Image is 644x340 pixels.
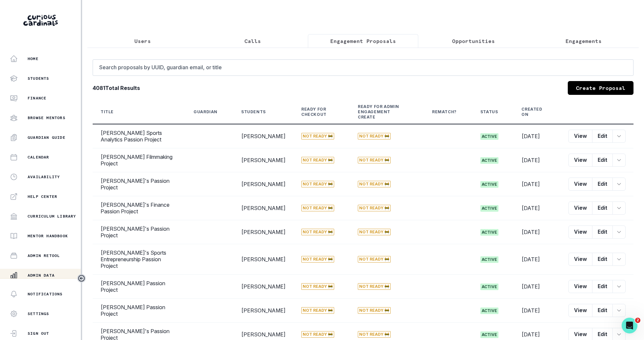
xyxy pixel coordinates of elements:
[28,331,49,336] p: Sign Out
[358,133,391,139] span: Not Ready 🚧
[568,130,592,143] button: View
[358,181,391,187] span: Not Ready 🚧
[28,214,76,219] p: Curriculum Library
[233,220,293,244] td: [PERSON_NAME]
[28,311,49,316] p: Settings
[23,15,58,26] img: Curious Cardinals Logo
[93,172,186,196] td: [PERSON_NAME]'s Passion Project
[93,196,186,220] td: [PERSON_NAME]'s Finance Passion Project
[233,196,293,220] td: [PERSON_NAME]
[592,225,613,239] button: Edit
[592,304,613,317] button: Edit
[480,284,498,290] span: active
[480,331,498,338] span: active
[452,37,495,45] p: Opportunities
[565,37,602,45] p: Engagements
[514,124,561,148] td: [DATE]
[93,124,186,148] td: [PERSON_NAME] Sports Analytics Passion Project
[134,37,151,45] p: Users
[612,304,626,317] button: row menu
[568,202,592,215] button: View
[93,275,186,299] td: [PERSON_NAME] Passion Project
[568,154,592,167] button: View
[568,81,633,95] a: Create Proposal
[358,229,391,235] span: Not Ready 🚧
[358,256,391,263] span: Not Ready 🚧
[233,148,293,172] td: [PERSON_NAME]
[93,84,140,92] b: 4081 Total Results
[358,104,408,120] div: Ready for Admin Engagement Create
[514,148,561,172] td: [DATE]
[301,307,334,314] span: Not Ready 🚧
[28,273,55,278] p: Admin Data
[244,37,261,45] p: Calls
[241,109,266,115] div: Students
[635,318,640,323] span: 2
[480,133,498,140] span: active
[568,253,592,266] button: View
[93,148,186,172] td: [PERSON_NAME] Filmmaking Project
[301,256,334,263] span: Not Ready 🚧
[93,299,186,323] td: [PERSON_NAME] Passion Project
[568,225,592,239] button: View
[432,109,457,115] div: Rematch?
[301,283,334,290] span: Not Ready 🚧
[301,229,334,235] span: Not Ready 🚧
[592,154,613,167] button: Edit
[301,157,334,163] span: Not Ready 🚧
[612,280,626,293] button: row menu
[28,253,60,258] p: Admin Retool
[612,225,626,239] button: row menu
[592,130,613,143] button: Edit
[28,233,68,239] p: Mentor Handbook
[233,299,293,323] td: [PERSON_NAME]
[301,133,334,139] span: Not Ready 🚧
[233,172,293,196] td: [PERSON_NAME]
[592,253,613,266] button: Edit
[28,96,46,101] p: Finance
[622,318,637,333] iframe: Intercom live chat
[28,56,38,61] p: Home
[480,229,498,236] span: active
[480,109,498,115] div: Status
[28,291,63,297] p: Notifications
[301,181,334,187] span: Not Ready 🚧
[514,275,561,299] td: [DATE]
[301,107,334,117] div: Ready for Checkout
[592,202,613,215] button: Edit
[358,331,391,338] span: Not Ready 🚧
[480,256,498,263] span: active
[521,107,545,117] div: Created On
[358,205,391,211] span: Not Ready 🚧
[233,124,293,148] td: [PERSON_NAME]
[592,178,613,191] button: Edit
[358,307,391,314] span: Not Ready 🚧
[301,205,334,211] span: Not Ready 🚧
[480,181,498,188] span: active
[28,155,49,160] p: Calendar
[514,244,561,275] td: [DATE]
[93,220,186,244] td: [PERSON_NAME]'s Passion Project
[592,280,613,293] button: Edit
[612,154,626,167] button: row menu
[330,37,396,45] p: Engagement Proposals
[514,220,561,244] td: [DATE]
[514,172,561,196] td: [DATE]
[514,299,561,323] td: [DATE]
[568,178,592,191] button: View
[28,76,49,81] p: Students
[358,283,391,290] span: Not Ready 🚧
[612,130,626,143] button: row menu
[358,157,391,163] span: Not Ready 🚧
[612,178,626,191] button: row menu
[612,253,626,266] button: row menu
[480,205,498,212] span: active
[28,135,65,140] p: Guardian Guide
[28,174,60,180] p: Availability
[568,304,592,317] button: View
[233,275,293,299] td: [PERSON_NAME]
[93,244,186,275] td: [PERSON_NAME]'s Sports Entrepreneurship Passion Project
[480,157,498,164] span: active
[77,274,86,283] button: Toggle sidebar
[233,244,293,275] td: [PERSON_NAME]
